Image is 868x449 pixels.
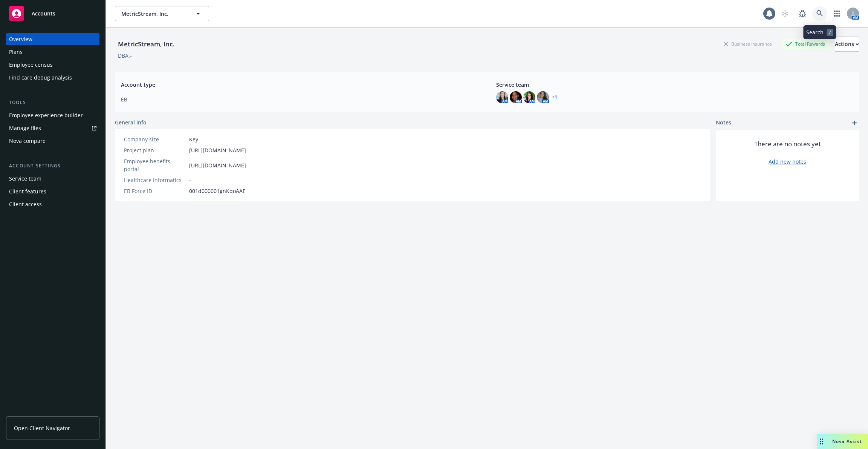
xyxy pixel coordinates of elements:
div: Client access [9,198,42,210]
a: Nova compare [6,135,99,147]
a: Service team [6,173,99,185]
a: Start snowing [778,6,793,21]
span: There are no notes yet [754,139,821,149]
div: Total Rewards [782,39,829,49]
a: [URL][DOMAIN_NAME] [189,161,246,169]
div: Company size [124,135,186,143]
div: Client features [9,185,46,198]
a: Client access [6,198,99,210]
div: Service team [9,173,41,185]
div: Nova compare [9,135,46,147]
div: MetricStream, Inc. [115,39,177,49]
a: Client features [6,185,99,198]
span: Nova Assist [832,438,862,444]
div: Employee census [9,59,53,71]
a: Report a Bug [795,6,810,21]
button: Nova Assist [817,434,868,449]
div: Account settings [6,162,99,170]
div: EB Force ID [124,187,186,195]
div: Actions [835,37,859,51]
span: Service team [496,81,853,89]
span: Open Client Navigator [14,424,70,432]
div: Employee benefits portal [124,157,186,173]
button: MetricStream, Inc. [115,6,209,21]
a: Add new notes [769,158,806,166]
img: photo [496,91,508,103]
a: Find care debug analysis [6,72,99,84]
a: Plans [6,46,99,58]
img: photo [537,91,549,103]
a: +1 [552,95,557,100]
a: [URL][DOMAIN_NAME] [189,146,246,154]
div: Drag to move [817,434,826,449]
span: 001d000001gnKqoAAE [189,187,246,195]
a: Switch app [830,6,845,21]
div: Overview [9,33,32,45]
a: Overview [6,33,99,45]
span: MetricStream, Inc. [121,10,186,18]
div: Find care debug analysis [9,72,72,84]
div: Manage files [9,122,41,134]
div: Tools [6,99,99,106]
div: Project plan [124,146,186,154]
div: Plans [9,46,23,58]
span: EB [121,95,478,103]
a: Manage files [6,122,99,134]
img: photo [510,91,522,103]
div: Employee experience builder [9,109,83,121]
img: photo [523,91,535,103]
a: Employee experience builder [6,109,99,121]
a: Accounts [6,3,99,24]
span: General info [115,118,147,126]
div: DBA: - [118,52,132,60]
button: Actions [835,37,859,52]
span: Key [189,135,198,143]
span: Accounts [32,11,55,17]
a: Employee census [6,59,99,71]
a: Search [812,6,827,21]
a: add [850,118,859,127]
span: - [189,176,191,184]
div: Business Insurance [720,39,776,49]
span: Account type [121,81,478,89]
span: Notes [716,118,731,127]
div: Healthcare Informatics [124,176,186,184]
